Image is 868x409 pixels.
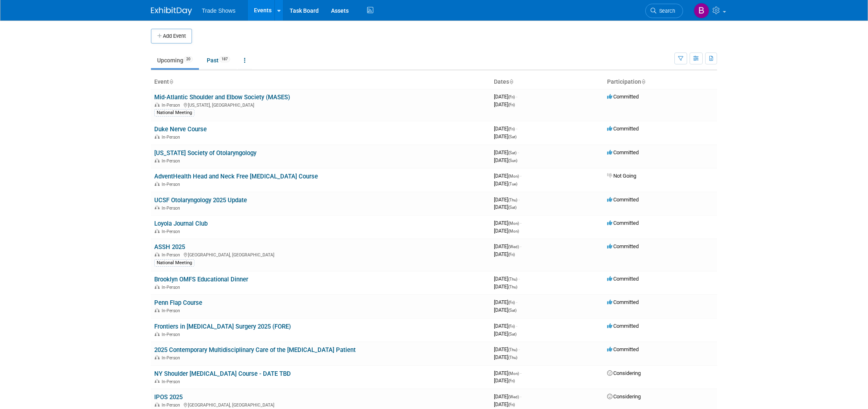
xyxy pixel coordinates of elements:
[508,205,516,210] span: (Sat)
[155,135,160,139] img: In-Person Event
[202,7,235,14] span: Trade Shows
[518,149,519,155] span: -
[154,346,356,354] a: 2025 Contemporary Multidisciplinary Care of the [MEDICAL_DATA] Patient
[508,151,516,155] span: (Sat)
[607,370,641,376] span: Considering
[155,355,160,359] img: In-Person Event
[607,94,639,100] span: Committed
[645,4,683,18] a: Search
[519,197,520,203] span: -
[494,243,521,249] span: [DATE]
[508,347,517,352] span: (Thu)
[508,103,515,107] span: (Fri)
[607,197,639,203] span: Committed
[607,299,639,305] span: Committed
[494,283,517,290] span: [DATE]
[154,220,208,227] a: Loyola Journal Club
[154,299,202,306] a: Penn Flap Course
[508,174,519,178] span: (Mon)
[151,53,199,68] a: Upcoming20
[494,401,515,407] span: [DATE]
[520,370,521,376] span: -
[508,300,515,305] span: (Fri)
[604,75,717,89] th: Participation
[508,324,515,329] span: (Fri)
[154,149,256,157] a: [US_STATE] Society of Otolaryngology
[520,220,521,226] span: -
[607,346,639,352] span: Committed
[494,276,520,282] span: [DATE]
[494,228,519,234] span: [DATE]
[508,229,519,233] span: (Mon)
[508,252,515,257] span: (Fri)
[154,197,247,204] a: UCSF Otolaryngology 2025 Update
[151,75,491,89] th: Event
[508,285,517,289] span: (Thu)
[494,220,521,226] span: [DATE]
[491,75,604,89] th: Dates
[607,276,639,282] span: Committed
[151,7,192,15] img: ExhibitDay
[494,94,517,100] span: [DATE]
[519,276,520,282] span: -
[494,181,517,187] span: [DATE]
[494,393,521,400] span: [DATE]
[162,182,183,187] span: In-Person
[184,56,193,62] span: 20
[494,346,520,352] span: [DATE]
[508,379,515,383] span: (Fri)
[155,332,160,336] img: In-Person Event
[508,182,517,186] span: (Tue)
[494,204,516,210] span: [DATE]
[155,379,160,383] img: In-Person Event
[607,126,639,132] span: Committed
[155,285,160,289] img: In-Person Event
[162,379,183,384] span: In-Person
[162,355,183,361] span: In-Person
[155,402,160,407] img: In-Person Event
[154,173,318,180] a: AdventHealth Head and Neck Free [MEDICAL_DATA] Course
[494,377,515,384] span: [DATE]
[519,346,520,352] span: -
[154,401,487,408] div: [GEOGRAPHIC_DATA], [GEOGRAPHIC_DATA]
[155,308,160,312] img: In-Person Event
[154,370,291,377] a: NY Shoulder [MEDICAL_DATA] Course - DATE TBD
[607,149,639,155] span: Committed
[607,220,639,226] span: Committed
[516,323,517,329] span: -
[154,109,194,117] div: National Meeting
[155,252,160,256] img: In-Person Event
[154,101,487,108] div: [US_STATE], [GEOGRAPHIC_DATA]
[494,307,516,313] span: [DATE]
[154,276,248,283] a: Brooklyn OMFS Educational Dinner
[154,94,290,101] a: Mid-Atlantic Shoulder and Elbow Society (MASES)
[607,323,639,329] span: Committed
[520,393,521,400] span: -
[494,126,517,132] span: [DATE]
[162,206,183,211] span: In-Person
[494,331,516,337] span: [DATE]
[154,393,183,401] a: IPOS 2025
[516,126,517,132] span: -
[162,103,183,108] span: In-Person
[508,402,515,407] span: (Fri)
[508,308,516,313] span: (Sat)
[508,244,519,249] span: (Wed)
[656,8,675,14] span: Search
[494,101,515,107] span: [DATE]
[494,173,521,179] span: [DATE]
[508,395,519,399] span: (Wed)
[162,252,183,258] span: In-Person
[508,198,517,202] span: (Thu)
[494,149,519,155] span: [DATE]
[154,259,194,267] div: National Meeting
[508,127,515,131] span: (Fri)
[508,221,519,226] span: (Mon)
[154,323,291,330] a: Frontiers in [MEDICAL_DATA] Surgery 2025 (FORE)
[516,299,517,305] span: -
[694,3,709,18] img: Becca Rensi
[494,323,517,329] span: [DATE]
[508,158,517,163] span: (Sun)
[494,157,517,163] span: [DATE]
[219,56,230,62] span: 187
